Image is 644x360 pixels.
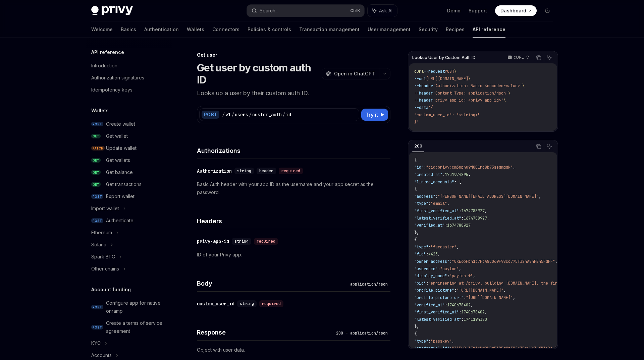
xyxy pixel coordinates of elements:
span: { [414,158,417,163]
div: / [249,111,252,118]
button: Ask AI [545,142,554,151]
div: Authorization [197,168,232,174]
span: Dashboard [500,7,526,14]
span: , [468,172,471,177]
div: id [286,111,291,118]
span: "0xE6bFb4137F3A8C069F98cc775f324A84FE45FdFF" [452,259,555,264]
span: "fid" [414,251,426,257]
h5: Wallets [91,107,109,115]
span: POST [91,122,103,127]
span: "payton" [440,266,459,272]
div: Introduction [91,62,117,70]
button: Search...CtrlK [247,5,364,17]
span: 1674788927 [461,208,485,214]
span: --header [414,98,433,103]
div: Solana [91,241,106,249]
div: Get wallet [106,132,128,140]
div: v1 [225,111,231,118]
span: , [539,194,541,199]
a: GETGet transactions [86,178,172,190]
span: \ [508,91,511,96]
span: \ [454,69,457,74]
a: Authorization signatures [86,72,172,84]
h5: API reference [91,48,124,56]
a: Security [419,21,438,38]
span: "verified_at" [414,302,445,308]
span: --header [414,83,433,88]
div: Get transactions [106,180,142,188]
a: Recipes [446,21,465,38]
div: Export wallet [106,192,135,200]
span: POST [91,305,103,310]
span: 'privy-app-id: <privy-app-id>' [433,98,503,103]
span: "latest_verified_at" [414,216,461,221]
span: : [461,216,464,221]
span: POST [91,325,103,330]
span: 1674788927 [464,216,487,221]
a: Dashboard [495,5,537,16]
a: Idempotency keys [86,84,172,96]
div: / [231,111,234,118]
a: POSTExport wallet [86,190,172,202]
a: Authentication [144,21,179,38]
span: Lookup User by Custom Auth ID [412,55,476,60]
span: , [459,266,461,272]
span: { [414,186,417,192]
span: "custom_user_id": "<string>" [414,112,480,118]
div: Spark BTC [91,253,115,261]
span: , [438,251,440,257]
span: 1740678402 [447,302,471,308]
span: 1741194370 [464,317,487,322]
span: { [414,331,417,337]
div: Get balance [106,168,133,176]
div: required [279,168,303,174]
span: Open in ChatGPT [334,70,375,77]
div: application/json [347,281,390,288]
div: Search... [260,7,278,15]
button: Ask AI [545,53,554,62]
span: , [485,309,487,315]
a: POSTAuthenticate [86,215,172,227]
span: : [454,288,457,293]
button: Ask AI [368,5,397,17]
span: 1674788927 [447,223,471,228]
span: }, [414,230,419,235]
span: : [459,309,461,315]
a: Basics [121,21,136,38]
a: Policies & controls [248,21,291,38]
a: User management [368,21,411,38]
span: "email" [431,201,447,206]
span: POST [91,194,103,199]
span: Try it [365,111,378,119]
span: , [513,295,515,300]
span: "type" [414,339,428,344]
span: \ [522,83,525,88]
span: --header [414,91,433,96]
div: Update wallet [106,144,137,152]
span: Ask AI [379,7,392,14]
span: "farcaster" [431,244,457,250]
span: PATCH [91,146,105,151]
div: / [222,111,225,118]
span: , [487,216,489,221]
div: required [254,238,278,245]
span: "display_name" [414,273,447,279]
span: --request [424,69,445,74]
a: Connectors [212,21,239,38]
span: "id" [414,165,424,170]
div: Idempotency keys [91,86,132,94]
span: "created_at" [414,172,442,177]
a: GETGet balance [86,166,172,178]
span: , [452,339,454,344]
div: Accounts [91,351,112,359]
button: Try it [361,109,388,121]
span: "first_verified_at" [414,208,459,214]
span: , [471,302,473,308]
span: --url [414,76,426,81]
span: : [428,339,431,344]
span: { [414,237,417,242]
span: "credential_id" [414,346,449,351]
span: '{ [428,105,433,110]
span: Ctrl K [350,8,360,13]
h4: Headers [197,217,390,226]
